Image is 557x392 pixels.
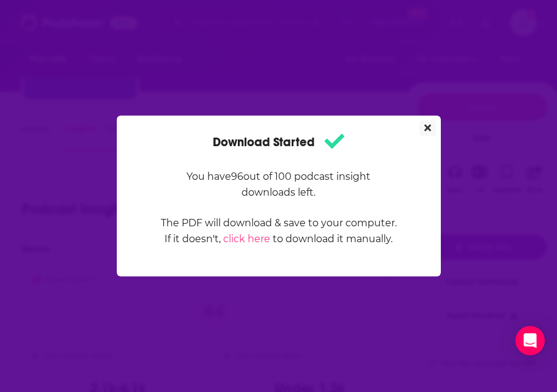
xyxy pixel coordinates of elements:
[213,130,344,154] h1: Download Started
[515,326,545,355] div: Open Intercom Messenger
[223,233,270,245] a: click here
[160,215,397,247] p: The PDF will download & save to your computer. If it doesn't, to download it manually.
[160,169,397,201] p: You have 96 out of 100 podcast insight downloads left.
[419,120,436,136] button: Close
